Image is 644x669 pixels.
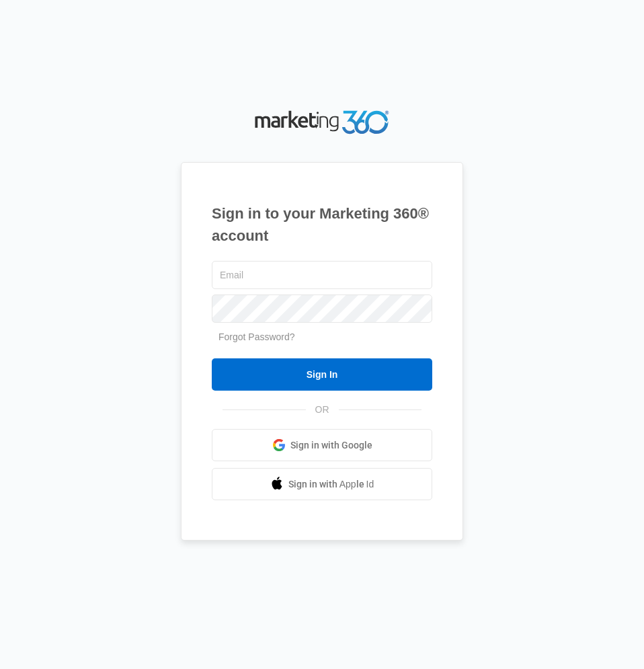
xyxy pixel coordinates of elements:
[212,429,432,461] a: Sign in with Google
[306,403,339,417] span: OR
[288,477,374,491] span: Sign in with Apple Id
[212,468,432,500] a: Sign in with Apple Id
[290,438,372,452] span: Sign in with Google
[212,261,432,289] input: Email
[212,202,432,247] h1: Sign in to your Marketing 360® account
[212,358,432,391] input: Sign In
[218,331,295,342] a: Forgot Password?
